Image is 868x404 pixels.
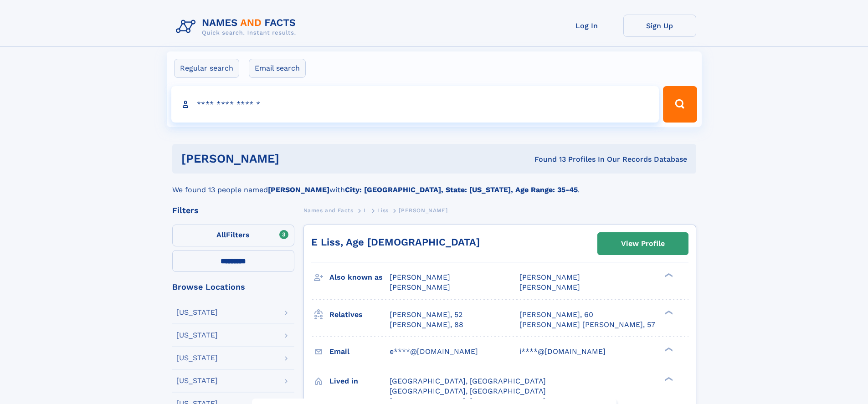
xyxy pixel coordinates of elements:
span: [PERSON_NAME] [399,207,447,214]
a: [PERSON_NAME], 52 [390,310,462,320]
a: L [364,205,367,216]
a: [PERSON_NAME] [PERSON_NAME], 57 [519,320,655,330]
span: [GEOGRAPHIC_DATA], [GEOGRAPHIC_DATA] [390,377,546,385]
a: Names and Facts [303,205,354,216]
a: Sign Up [623,15,696,37]
span: [PERSON_NAME] [519,283,580,291]
span: [GEOGRAPHIC_DATA], [GEOGRAPHIC_DATA] [390,387,546,395]
span: All [216,230,226,239]
div: Filters [172,206,294,215]
a: E Liss, Age [DEMOGRAPHIC_DATA] [311,236,480,248]
div: ❯ [663,346,673,352]
div: Browse Locations [172,283,294,291]
button: Search Button [663,86,697,123]
a: View Profile [598,233,688,255]
b: [PERSON_NAME] [268,185,329,194]
span: [PERSON_NAME] [390,283,450,291]
h3: Relatives [329,307,390,322]
b: City: [GEOGRAPHIC_DATA], State: [US_STATE], Age Range: 35-45 [345,185,578,194]
div: ❯ [663,376,673,382]
span: Liss [377,207,388,214]
div: View Profile [621,233,665,254]
a: Liss [377,205,388,216]
a: Log In [550,15,623,37]
h3: Email [329,344,390,359]
a: [PERSON_NAME], 88 [390,320,463,330]
div: Found 13 Profiles In Our Records Database [407,154,687,164]
div: [US_STATE] [176,332,218,339]
div: [US_STATE] [176,377,218,384]
label: Filters [172,225,294,246]
div: We found 13 people named with . [172,174,696,195]
span: L [364,207,367,214]
label: Email search [249,59,306,78]
input: search input [171,86,659,123]
label: Regular search [174,59,239,78]
div: [US_STATE] [176,309,218,316]
a: [PERSON_NAME], 60 [519,310,593,320]
div: [US_STATE] [176,354,218,362]
span: [PERSON_NAME] [390,273,450,281]
h3: Also known as [329,270,390,285]
h3: Lived in [329,373,390,389]
div: ❯ [663,309,673,315]
span: [PERSON_NAME] [519,273,580,281]
img: Logo Names and Facts [172,15,303,39]
div: ❯ [663,272,673,278]
h1: [PERSON_NAME] [181,153,407,164]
